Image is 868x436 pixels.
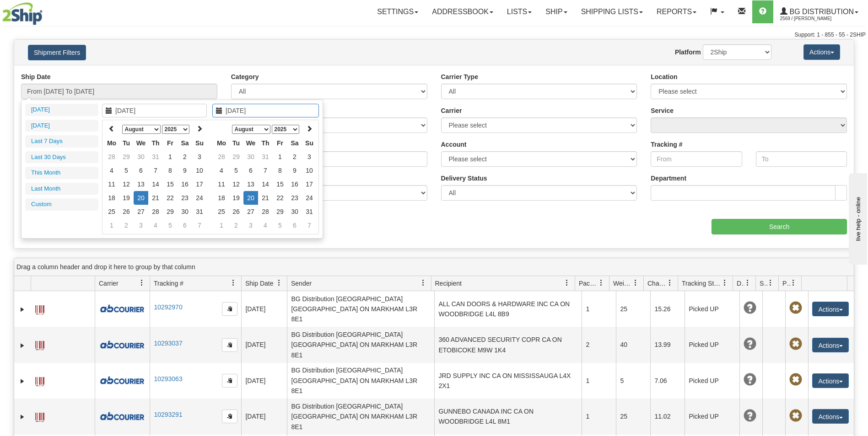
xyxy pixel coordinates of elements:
span: Unknown [744,302,756,314]
td: 30 [243,150,258,164]
td: 2 [287,150,302,164]
a: Shipment Issues filter column settings [763,275,778,291]
td: 14 [258,177,273,191]
a: Ship [539,0,574,23]
button: Copy to clipboard [222,302,237,316]
td: BG Distribution [GEOGRAPHIC_DATA] [GEOGRAPHIC_DATA] ON MARKHAM L3R 8E1 [287,399,434,434]
td: 29 [119,150,134,164]
span: Shipment Issues [760,279,767,288]
th: Sa [287,136,302,150]
label: Ship Date [21,72,51,81]
a: Label [35,409,44,423]
td: 1 [582,363,616,399]
label: Delivery Status [441,174,487,183]
a: Tracking # filter column settings [226,275,241,291]
div: grid grouping header [14,258,854,276]
td: 24 [192,191,207,205]
td: 2 [119,218,134,232]
td: 25 [104,205,119,218]
td: BG Distribution [GEOGRAPHIC_DATA] [GEOGRAPHIC_DATA] ON MARKHAM L3R 8E1 [287,363,434,399]
td: JRD SUPPLY INC CA ON MISSISSAUGA L4X 2X1 [434,363,582,399]
a: Expand [18,412,27,421]
a: 10293291 [154,411,182,418]
td: 10 [192,164,207,177]
span: Packages [579,279,598,288]
td: 6 [287,218,302,232]
a: Settings [370,0,425,23]
td: 8 [163,164,178,177]
span: Weight [613,279,632,288]
span: BG Distribution [787,8,854,16]
button: Actions [812,302,849,316]
li: This Month [25,167,98,179]
span: Unknown [744,373,756,386]
td: Picked UP [685,327,739,362]
span: Tracking Status [682,279,722,288]
td: 31 [148,150,163,164]
td: 15.26 [650,291,685,327]
td: 17 [302,177,317,191]
td: 30 [134,150,148,164]
td: 22 [163,191,178,205]
td: 8 [273,164,287,177]
td: 25 [616,291,650,327]
td: 7 [302,218,317,232]
td: 17 [192,177,207,191]
span: Sender [291,279,312,288]
th: Su [302,136,317,150]
td: 29 [273,205,287,218]
td: 28 [104,150,119,164]
td: 2 [582,327,616,362]
input: Search [712,219,847,234]
td: 28 [214,150,229,164]
td: 28 [148,205,163,218]
a: Pickup Status filter column settings [786,275,801,291]
span: Pickup Not Assigned [789,338,802,351]
span: Ship Date [245,279,273,288]
td: [DATE] [241,327,287,362]
button: Actions [803,44,840,60]
td: 5 [229,164,243,177]
td: 2 [229,218,243,232]
a: Delivery Status filter column settings [740,275,755,291]
a: 10292970 [154,303,182,311]
td: Picked UP [685,363,739,399]
input: To [756,151,847,167]
td: 20 [243,191,258,205]
td: 16 [178,177,192,191]
li: Last Month [25,183,98,195]
a: Addressbook [425,0,500,23]
td: 1 [104,218,119,232]
td: 14 [148,177,163,191]
td: 1 [163,150,178,164]
td: ALL CAN DOORS & HARDWARE INC CA ON WOODBRIDGE L4L 8B9 [434,291,582,327]
button: Shipment Filters [28,45,86,60]
td: 6 [243,164,258,177]
td: 9 [287,164,302,177]
td: 7 [258,164,273,177]
td: 18 [214,191,229,205]
label: Service [651,106,674,115]
td: 27 [243,205,258,218]
td: 4 [148,218,163,232]
th: We [243,136,258,150]
label: Tracking # [651,140,682,149]
li: [DATE] [25,104,98,116]
label: Location [651,72,677,81]
td: 23 [178,191,192,205]
img: 10087 - A&B Courier [99,340,146,351]
td: [DATE] [241,291,287,327]
td: 30 [178,205,192,218]
th: Tu [229,136,243,150]
td: 11 [214,177,229,191]
td: 5 [273,218,287,232]
td: 1 [273,150,287,164]
td: [DATE] [241,363,287,399]
label: Platform [675,48,701,57]
div: Support: 1 - 855 - 55 - 2SHIP [2,31,866,39]
td: 31 [258,150,273,164]
span: Unknown [744,409,756,422]
th: Mo [104,136,119,150]
li: Custom [25,198,98,211]
td: 11 [104,177,119,191]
